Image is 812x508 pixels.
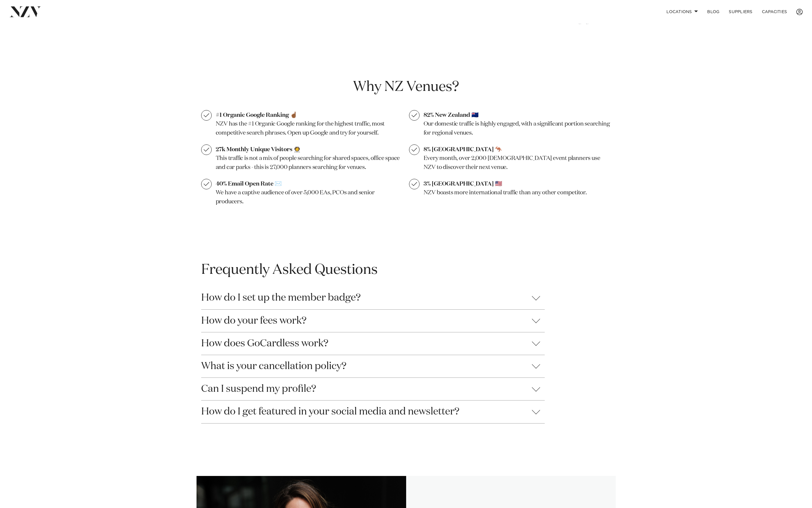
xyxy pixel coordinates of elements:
[201,355,545,378] button: What is your cancellation policy?
[424,181,502,187] strong: 3% [GEOGRAPHIC_DATA] 🇺🇸
[201,287,545,309] button: How do I set up the member badge?
[662,6,703,18] a: Locations
[201,310,545,332] button: How do your fees work?
[216,181,282,187] strong: 40% Email Open Rate ✉️
[216,119,403,137] p: NZV has the #1 Organic Google ranking for the highest traffic, most competitive search phrases. O...
[424,147,502,152] strong: 8% [GEOGRAPHIC_DATA] 🦘
[201,261,611,280] h3: Frequently Asked Questions
[424,119,611,137] p: Our domestic traffic is highly engaged, with a significant portion searching for regional venues.
[201,378,545,400] button: Can I suspend my profile?
[216,112,297,118] strong: #1 Organic Google Ranking ☝🏾
[757,6,792,18] a: Capacities
[424,154,611,172] p: Every month, over 2,000 [DEMOGRAPHIC_DATA] event planners use NZV to discover their next venue.
[424,188,611,197] p: NZV boasts more international traffic than any other competitor.
[201,332,545,355] button: How does GoCardless work?
[216,188,403,206] p: We have a captive audience of over 5,000 EAs, PCOs and senior producers.
[216,147,301,152] strong: 27k Monthly Unique Visitors 👩‍🚀
[201,78,611,96] h2: Why NZ Venues?
[424,112,479,118] strong: 82% New Zealand 🇳🇿
[216,154,403,172] p: This traffic is not a mix of people searching for shared spaces, office space and car parks - thi...
[9,6,41,17] img: nzv-logo.png
[703,6,724,18] a: BLOG
[201,401,545,423] button: How do I get featured in your social media and newsletter?
[724,6,757,18] a: SUPPLIERS
[567,20,611,24] small: Pricing is gst exclusive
